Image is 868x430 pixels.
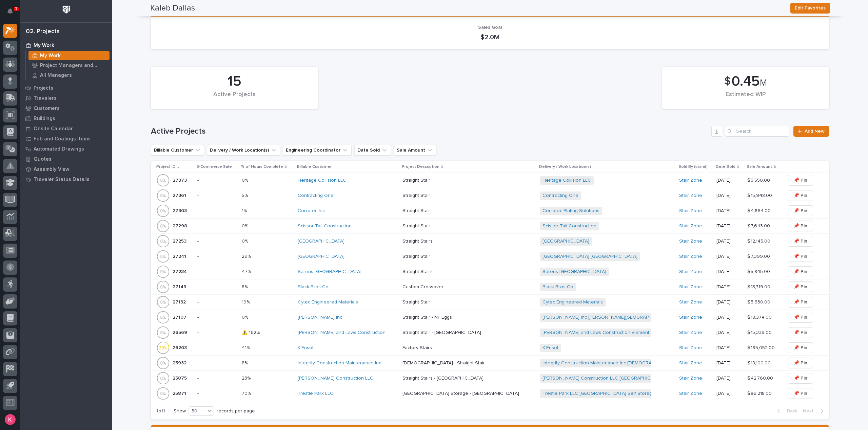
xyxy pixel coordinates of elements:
[716,193,742,199] p: [DATE]
[402,298,432,305] p: Straight Stair
[788,342,813,353] button: 📌 Pin
[151,310,829,325] tr: 2710727107 -0%0% [PERSON_NAME] Inc Straight Stair - NF EggsStraight Stair - NF Eggs [PERSON_NAME]...
[772,408,800,414] button: Back
[793,313,807,321] span: 📌 Pin
[731,74,760,89] span: 0.45
[173,252,188,259] p: 27241
[747,207,772,214] p: $ 4,864.00
[298,269,361,275] a: Sarens [GEOGRAPHIC_DATA]
[402,207,432,214] p: Straight Stair
[716,254,742,259] p: [DATE]
[679,299,702,305] a: Stair Zone
[790,3,830,14] button: Edit Favorites
[793,252,807,261] span: 📌 Pin
[298,330,386,336] a: [PERSON_NAME] and Laws Construction
[20,164,112,174] a: Assembly View
[174,408,186,414] p: Show
[725,126,789,137] div: Search
[197,315,236,320] p: -
[542,193,578,199] a: Contracting One
[724,75,731,88] span: $
[788,281,813,292] button: 📌 Pin
[793,176,807,184] span: 📌 Pin
[298,254,344,259] a: [GEOGRAPHIC_DATA]
[394,145,436,156] button: Sale Amount
[679,345,702,351] a: Stair Zone
[173,207,188,214] p: 27303
[162,73,307,90] div: 15
[3,4,17,18] button: Notifications
[197,193,236,199] p: -
[402,329,482,336] p: Straight Stair - [GEOGRAPHIC_DATA]
[793,222,807,230] span: 📌 Pin
[298,299,358,305] a: Cytec Engineered Materials
[542,239,589,244] a: [GEOGRAPHIC_DATA]
[242,222,250,229] p: 0%
[793,283,807,291] span: 📌 Pin
[679,315,702,320] a: Stair Zone
[207,145,280,156] button: Delivery / Work Location(s)
[716,239,742,244] p: [DATE]
[151,279,829,295] tr: 2714327143 -8%8% Black Bros Co Custom CrossoverCustom Crossover Black Bros Co Stair Zone [DATE]$ ...
[173,389,188,397] p: 25871
[197,376,236,381] p: -
[34,106,60,112] p: Customers
[793,207,807,215] span: 📌 Pin
[26,51,112,60] a: My Work
[793,359,807,367] span: 📌 Pin
[788,205,813,216] button: 📌 Pin
[151,403,171,420] p: 1 of 1
[242,344,251,351] p: 41%
[34,177,90,183] p: Traveler Status Details
[402,389,520,397] p: [GEOGRAPHIC_DATA] Storage - [GEOGRAPHIC_DATA]
[795,4,826,12] span: Edit Favorites
[298,315,342,320] a: [PERSON_NAME] Inc
[793,298,807,306] span: 📌 Pin
[151,234,829,249] tr: 2725327253 -0%0% [GEOGRAPHIC_DATA] Straight StairsStraight Stairs [GEOGRAPHIC_DATA] Stair Zone [D...
[793,389,807,398] span: 📌 Pin
[678,163,708,171] p: Sold By (brand)
[402,283,445,290] p: Custom Crossover
[716,299,742,305] p: [DATE]
[788,312,813,323] button: 📌 Pin
[747,374,774,381] p: $ 42,760.00
[34,156,52,162] p: Quotes
[197,223,236,229] p: -
[241,163,283,171] p: % of Hours Complete
[20,83,112,93] a: Projects
[242,268,252,275] p: 47%
[298,345,313,351] a: K-Ensol
[242,313,250,320] p: 0%
[151,145,204,156] button: Billable Customer
[173,374,188,381] p: 25875
[298,208,325,214] a: Corrotec Inc
[402,374,485,381] p: Straight Stairs - [GEOGRAPHIC_DATA]
[217,408,255,414] p: records per page
[34,146,84,152] p: Automated Drawings
[20,113,112,123] a: Buildings
[197,391,236,397] p: -
[40,63,107,69] p: Project Managers and Engineers
[793,268,807,276] span: 📌 Pin
[20,40,112,50] a: My Work
[173,268,188,275] p: 27234
[173,222,189,229] p: 27298
[298,239,344,244] a: [GEOGRAPHIC_DATA]
[150,3,195,13] h2: Kaleb Dallas
[716,208,742,214] p: [DATE]
[800,408,829,414] button: Next
[242,207,248,214] p: 1%
[34,136,91,142] p: Fab and Coatings Items
[747,389,773,397] p: $ 86,218.00
[151,386,829,401] tr: 2587125871 -70%70% Trestle Park LLC [GEOGRAPHIC_DATA] Storage - [GEOGRAPHIC_DATA][GEOGRAPHIC_DATA...
[151,325,829,340] tr: 2656926569 -⚠️ 162%⚠️ 162% [PERSON_NAME] and Laws Construction Straight Stair - [GEOGRAPHIC_DATA]...
[747,359,772,366] p: $ 18,100.00
[151,264,829,279] tr: 2723427234 -47%47% Sarens [GEOGRAPHIC_DATA] Straight StairsStraight Stairs Sarens [GEOGRAPHIC_DAT...
[197,299,236,305] p: -
[34,116,55,122] p: Buildings
[542,391,655,397] a: Trestle Park LLC [GEOGRAPHIC_DATA] Self Storage
[679,178,702,183] a: Stair Zone
[679,269,702,275] a: Stair Zone
[20,123,112,134] a: Onsite Calendar
[173,191,188,199] p: 27361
